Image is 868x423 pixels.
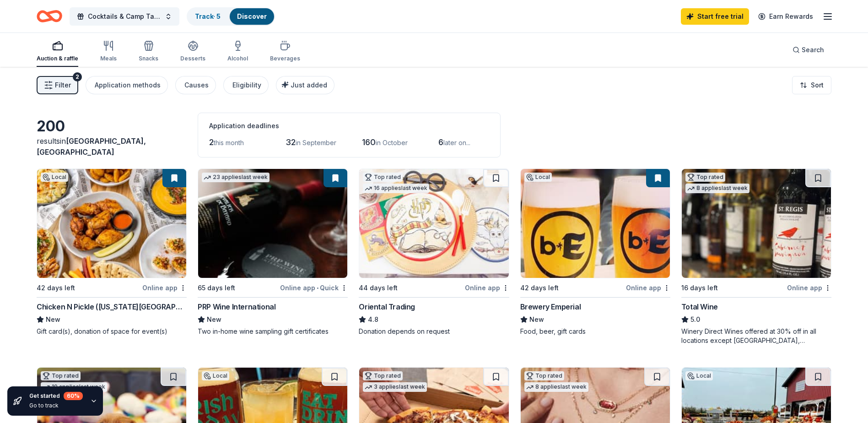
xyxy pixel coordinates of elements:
[223,76,269,94] button: Eligibility
[811,80,824,91] span: Sort
[520,168,670,336] a: Image for Brewery EmperialLocal42 days leftOnline appBrewery EmperialNewFood, beer, gift cards
[524,173,552,182] div: Local
[198,327,348,336] div: Two in-home wine sampling gift certificates
[175,76,216,94] button: Causes
[55,80,71,91] span: Filter
[690,314,700,325] span: 5.0
[37,55,78,62] div: Auction & raffle
[359,168,509,336] a: Image for Oriental TradingTop rated16 applieslast week44 days leftOnline appOriental Trading4.8Do...
[802,44,824,55] span: Search
[139,55,158,62] div: Snacks
[362,137,376,147] span: 160
[37,169,186,278] img: Image for Chicken N Pickle (Kansas City)
[214,139,244,146] span: this month
[465,282,509,293] div: Online app
[685,173,725,182] div: Top rated
[198,169,347,278] img: Image for PRP Wine International
[681,168,831,345] a: Image for Total WineTop rated8 applieslast week16 days leftOnline appTotal Wine5.0Winery Direct W...
[359,169,508,278] img: Image for Oriental Trading
[520,327,670,336] div: Food, beer, gift cards
[209,137,214,147] span: 2
[359,282,398,293] div: 44 days left
[46,314,60,325] span: New
[198,282,235,293] div: 65 days left
[37,327,187,336] div: Gift card(s), donation of space for event(s)
[785,41,831,59] button: Search
[524,371,564,380] div: Top rated
[681,8,749,25] a: Start free trial
[180,37,205,67] button: Desserts
[520,301,581,312] div: Brewery Emperial
[363,173,403,182] div: Top rated
[363,371,403,380] div: Top rated
[524,382,588,392] div: 8 applies last week
[202,173,270,182] div: 23 applies last week
[37,76,78,94] button: Filter2
[363,184,429,193] div: 16 applies last week
[100,55,117,62] div: Meals
[198,301,275,312] div: PRP Wine International
[682,169,831,278] img: Image for Total Wine
[37,37,78,67] button: Auction & raffle
[37,136,187,157] div: results
[286,137,296,147] span: 32
[95,80,161,91] div: Application methods
[195,12,221,20] a: Track· 5
[73,72,82,81] div: 2
[681,301,718,312] div: Total Wine
[681,282,718,293] div: 16 days left
[198,168,348,336] a: Image for PRP Wine International23 applieslast week65 days leftOnline app•QuickPRP Wine Internati...
[70,7,179,26] button: Cocktails & Camp Tales: Boogie Nights & Campfire Lights
[626,282,670,293] div: Online app
[291,81,327,89] span: Just added
[227,37,248,67] button: Alcohol
[37,301,187,312] div: Chicken N Pickle ([US_STATE][GEOGRAPHIC_DATA])
[41,173,68,182] div: Local
[29,392,83,400] div: Get started
[270,37,300,67] button: Beverages
[180,55,205,62] div: Desserts
[37,168,187,336] a: Image for Chicken N Pickle (Kansas City)Local42 days leftOnline appChicken N Pickle ([US_STATE][G...
[207,314,221,325] span: New
[237,12,267,20] a: Discover
[139,37,158,67] button: Snacks
[209,120,489,131] div: Application deadlines
[37,136,146,157] span: [GEOGRAPHIC_DATA], [GEOGRAPHIC_DATA]
[443,139,470,146] span: later on...
[521,169,670,278] img: Image for Brewery Emperial
[368,314,378,325] span: 4.8
[520,282,559,293] div: 42 days left
[363,382,427,392] div: 3 applies last week
[359,327,509,336] div: Donation depends on request
[184,80,209,91] div: Causes
[376,139,408,146] span: in October
[753,8,819,25] a: Earn Rewards
[37,5,62,27] a: Home
[227,55,248,62] div: Alcohol
[37,136,146,157] span: in
[359,301,415,312] div: Oriental Trading
[64,392,83,400] div: 60 %
[438,137,443,147] span: 6
[37,117,187,136] div: 200
[232,80,261,91] div: Eligibility
[37,282,75,293] div: 42 days left
[100,37,117,67] button: Meals
[142,282,187,293] div: Online app
[681,327,831,345] div: Winery Direct Wines offered at 30% off in all locations except [GEOGRAPHIC_DATA], [GEOGRAPHIC_DAT...
[187,7,275,26] button: Track· 5Discover
[86,76,168,94] button: Application methods
[685,371,713,380] div: Local
[280,282,348,293] div: Online app Quick
[792,76,831,94] button: Sort
[41,371,81,380] div: Top rated
[202,371,229,380] div: Local
[29,402,83,409] div: Go to track
[270,55,300,62] div: Beverages
[787,282,831,293] div: Online app
[529,314,544,325] span: New
[685,184,749,193] div: 8 applies last week
[276,76,334,94] button: Just added
[88,11,161,22] span: Cocktails & Camp Tales: Boogie Nights & Campfire Lights
[317,284,318,292] span: •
